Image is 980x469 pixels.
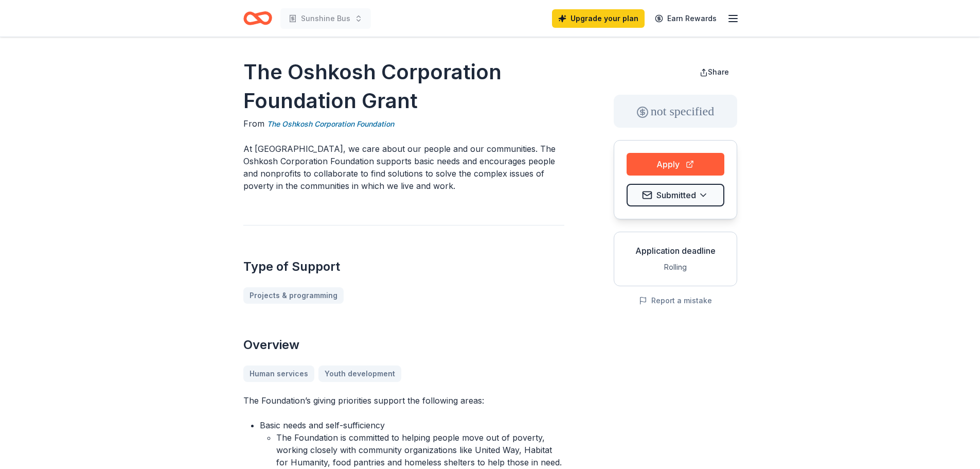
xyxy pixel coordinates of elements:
[280,8,371,29] button: Sunshine Bus
[243,58,564,115] h1: The Oshkosh Corporation Foundation Grant
[639,294,712,307] button: Report a mistake
[243,287,344,304] a: Projects & programming
[649,9,723,28] a: Earn Rewards
[260,419,564,468] li: Basic needs and self-sufficiency
[622,245,728,257] div: Application deadline
[708,67,729,76] span: Share
[627,184,724,206] button: Submitted
[627,153,724,176] button: Apply
[656,188,696,202] span: Submitted
[243,394,564,407] p: The Foundation’s giving priorities support the following areas:
[267,118,394,130] a: The Oshkosh Corporation Foundation
[243,258,564,275] h2: Type of Support
[276,431,564,468] li: The Foundation is committed to helping people move out of poverty, working closely with community...
[301,12,350,25] span: Sunshine Bus
[691,62,737,82] button: Share
[622,261,728,273] div: Rolling
[243,117,564,130] div: From
[243,337,564,353] h2: Overview
[243,143,564,192] p: At [GEOGRAPHIC_DATA], we care about our people and our communities. The Oshkosh Corporation Found...
[614,95,737,128] div: not specified
[552,9,645,28] a: Upgrade your plan
[243,6,272,30] a: Home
